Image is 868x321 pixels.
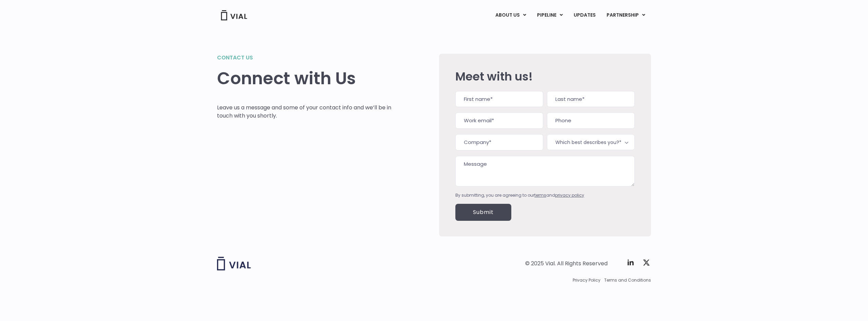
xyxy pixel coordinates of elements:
[455,134,543,150] input: Company*
[455,91,543,107] input: First name*
[455,204,511,221] input: Submit
[604,277,651,283] a: Terms and Conditions
[547,91,635,107] input: Last name*
[568,10,601,21] a: UPDATES
[455,192,635,198] div: By submitting, you are agreeing to our and
[525,260,608,267] div: © 2025 Vial. All Rights Reserved
[217,69,392,88] h1: Connect with Us
[217,257,251,270] img: Vial logo wih "Vial" spelled out
[490,10,531,21] a: ABOUT USMenu Toggle
[534,192,546,198] a: terms
[217,104,392,120] p: Leave us a message and some of your contact info and we’ll be in touch with you shortly.
[455,112,543,129] input: Work email*
[217,54,392,62] h2: Contact us
[555,192,584,198] a: privacy policy
[532,10,568,21] a: PIPELINEMenu Toggle
[220,10,248,20] img: Vial Logo
[455,70,635,83] h2: Meet with us!
[573,277,600,283] a: Privacy Policy
[547,134,635,150] span: Which best describes you?*
[601,10,651,21] a: PARTNERSHIPMenu Toggle
[547,112,635,129] input: Phone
